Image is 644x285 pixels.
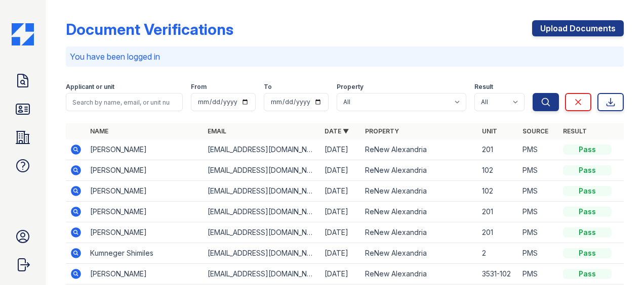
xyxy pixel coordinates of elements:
td: 2 [478,243,518,264]
div: Pass [563,269,612,279]
td: [PERSON_NAME] [86,139,203,160]
a: Email [208,127,226,135]
input: Search by name, email, or unit number [66,93,183,111]
td: 201 [478,222,518,243]
td: [PERSON_NAME] [86,160,203,181]
td: ReNew Alexandria [361,160,478,181]
a: Property [365,127,399,135]
td: [DATE] [320,243,361,264]
a: Unit [482,127,497,135]
label: Property [337,83,364,91]
td: 3531-102 [478,264,518,284]
a: Result [563,127,587,135]
td: ReNew Alexandria [361,264,478,284]
td: [PERSON_NAME] [86,202,203,222]
td: PMS [518,264,559,284]
td: Kumneger Shimiles [86,243,203,264]
td: ReNew Alexandria [361,222,478,243]
div: Pass [563,227,612,238]
td: PMS [518,243,559,264]
td: [EMAIL_ADDRESS][DOMAIN_NAME] [204,222,320,243]
label: To [264,83,272,91]
td: 102 [478,160,518,181]
label: Result [474,83,493,91]
a: Date ▼ [325,127,349,135]
td: ReNew Alexandria [361,243,478,264]
a: Upload Documents [532,20,624,36]
td: [DATE] [320,264,361,284]
div: Pass [563,165,612,175]
td: [EMAIL_ADDRESS][DOMAIN_NAME] [204,202,320,222]
div: Pass [563,207,612,217]
p: You have been logged in [70,51,620,63]
td: [PERSON_NAME] [86,222,203,243]
td: [EMAIL_ADDRESS][DOMAIN_NAME] [204,139,320,160]
img: CE_Icon_Blue-c292c112584629df590d857e76928e9f676e5b41ef8f769ba2f05ee15b207248.png [12,23,34,45]
td: 201 [478,202,518,222]
div: Pass [563,186,612,196]
label: Applicant or unit [66,83,114,91]
td: [EMAIL_ADDRESS][DOMAIN_NAME] [204,264,320,284]
td: [PERSON_NAME] [86,181,203,202]
td: 201 [478,139,518,160]
a: Name [90,127,108,135]
td: [PERSON_NAME] [86,264,203,284]
td: [DATE] [320,160,361,181]
div: Pass [563,248,612,258]
td: [DATE] [320,181,361,202]
div: Document Verifications [66,20,233,38]
a: Source [522,127,548,135]
td: [EMAIL_ADDRESS][DOMAIN_NAME] [204,160,320,181]
td: PMS [518,181,559,202]
td: [DATE] [320,202,361,222]
td: ReNew Alexandria [361,139,478,160]
td: PMS [518,222,559,243]
td: ReNew Alexandria [361,181,478,202]
td: [DATE] [320,139,361,160]
td: [DATE] [320,222,361,243]
td: PMS [518,139,559,160]
div: Pass [563,145,612,155]
td: [EMAIL_ADDRESS][DOMAIN_NAME] [204,181,320,202]
label: From [191,83,207,91]
td: PMS [518,202,559,222]
td: 102 [478,181,518,202]
td: PMS [518,160,559,181]
td: ReNew Alexandria [361,202,478,222]
td: [EMAIL_ADDRESS][DOMAIN_NAME] [204,243,320,264]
